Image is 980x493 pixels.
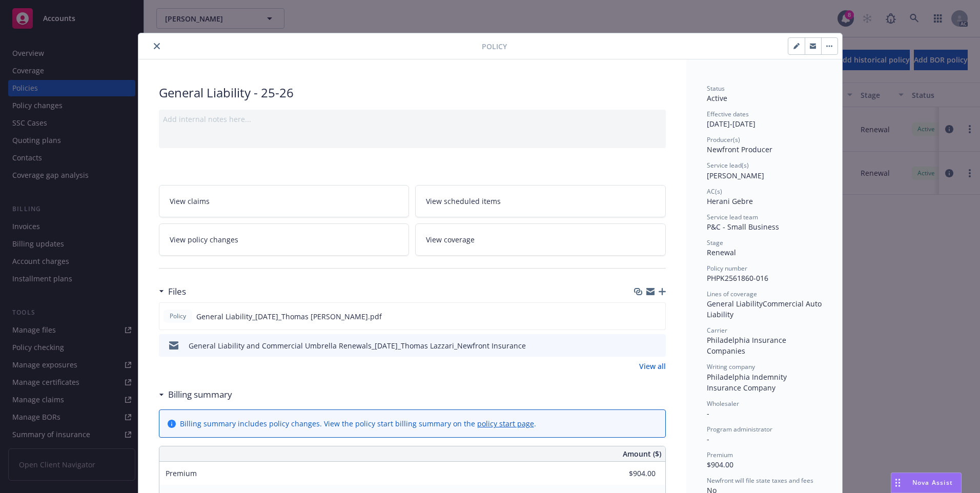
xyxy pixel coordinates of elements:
div: General Liability and Commercial Umbrella Renewals_[DATE]_Thomas Lazzari_Newfront Insurance [189,340,526,351]
span: $904.00 [707,460,733,469]
span: General Liability_[DATE]_Thomas [PERSON_NAME].pdf [196,311,382,322]
button: preview file [652,311,661,322]
a: policy start page [477,419,534,428]
span: PHPK2561860-016 [707,273,768,283]
div: Add internal notes here... [163,114,662,125]
div: Billing summary includes policy changes. View the policy start billing summary on the . [180,418,536,429]
span: General Liability [707,299,763,309]
a: View claims [159,185,410,217]
span: Renewal [707,248,736,257]
span: Commercial Auto Liability [707,299,824,319]
span: Active [707,93,727,103]
span: Policy [482,41,507,52]
button: download file [636,340,644,351]
span: - [707,408,709,418]
div: General Liability - 25-26 [159,84,666,101]
span: Newfront Producer [707,145,772,154]
h3: Billing summary [168,388,232,401]
h3: Files [168,285,186,298]
span: Newfront will file state taxes and fees [707,476,813,485]
button: preview file [652,340,662,351]
span: View scheduled items [426,196,501,207]
span: Philadelphia Indemnity Insurance Company [707,372,789,393]
div: Drag to move [891,473,904,492]
span: Policy number [707,264,747,273]
button: close [151,40,163,52]
div: Files [159,285,186,298]
span: View claims [170,196,210,207]
span: View policy changes [170,234,238,245]
span: Status [707,84,725,93]
span: View coverage [426,234,475,245]
span: Amount ($) [623,448,661,459]
span: Premium [166,468,197,478]
span: Herani Gebre [707,196,753,206]
span: Service lead(s) [707,161,749,170]
div: [DATE] - [DATE] [707,110,822,129]
span: Wholesaler [707,399,739,408]
span: P&C - Small Business [707,222,779,232]
span: Policy [168,312,188,321]
span: Producer(s) [707,135,740,144]
input: 0.00 [595,466,662,481]
span: Nova Assist [912,478,953,487]
span: - [707,434,709,444]
span: Premium [707,450,733,459]
span: Effective dates [707,110,749,118]
span: AC(s) [707,187,722,196]
a: View coverage [415,223,666,256]
span: Service lead team [707,213,758,221]
span: Carrier [707,326,727,335]
div: Billing summary [159,388,232,401]
span: [PERSON_NAME] [707,171,764,180]
span: Lines of coverage [707,290,757,298]
button: Nova Assist [891,473,962,493]
span: Stage [707,238,723,247]
span: Writing company [707,362,755,371]
span: Philadelphia Insurance Companies [707,335,788,356]
button: download file [636,311,644,322]
span: Program administrator [707,425,772,434]
a: View all [639,361,666,372]
a: View scheduled items [415,185,666,217]
a: View policy changes [159,223,410,256]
